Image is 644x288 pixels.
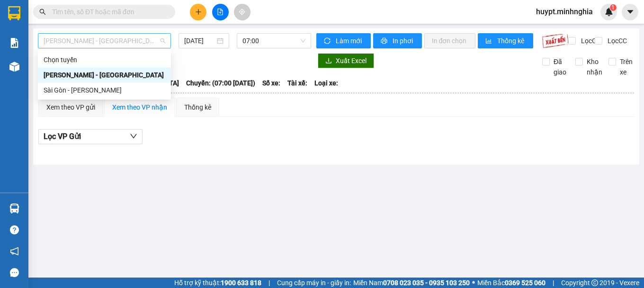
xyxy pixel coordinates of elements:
[550,56,570,77] span: Đã giao
[477,278,546,288] span: Miền Bắc
[184,102,211,112] div: Thống kê
[46,102,95,112] div: Xem theo VP gửi
[130,132,137,140] span: down
[497,36,526,46] span: Thống kê
[8,6,20,20] img: logo-vxr
[336,36,363,46] span: Làm mới
[287,78,307,88] span: Tài xế:
[381,37,389,45] span: printer
[616,56,636,77] span: Trên xe
[611,4,615,11] span: 1
[38,129,143,144] button: Lọc VP Gửi
[605,8,613,16] img: icon-new-feature
[39,9,46,15] span: search
[212,4,229,20] button: file-add
[190,4,206,20] button: plus
[318,53,374,68] button: downloadXuất Excel
[610,4,617,11] sup: 1
[622,4,638,20] button: caret-down
[10,268,19,277] span: message
[577,36,602,46] span: Lọc CR
[9,204,19,214] img: warehouse-icon
[38,67,171,83] div: Phan Rí - Sài Gòn
[393,36,414,46] span: In phơi
[112,102,167,112] div: Xem theo VP nhận
[44,55,165,65] div: Chọn tuyến
[217,9,224,15] span: file-add
[528,6,600,18] span: huypt.minhnghia
[174,278,261,288] span: Hỗ trợ kỹ thuật:
[44,70,165,80] div: [PERSON_NAME] - [GEOGRAPHIC_DATA]
[472,281,475,285] span: ⚪️
[314,78,338,88] span: Loại xe:
[44,34,165,48] span: Phan Rí - Sài Gòn
[9,62,19,72] img: warehouse-icon
[277,278,351,288] span: Cung cấp máy in - giấy in:
[242,34,305,48] span: 07:00
[186,78,255,88] span: Chuyến: (07:00 [DATE])
[195,9,202,15] span: plus
[44,85,165,95] div: Sài Gòn - [PERSON_NAME]
[268,278,270,288] span: |
[485,37,493,45] span: bar-chart
[9,38,19,48] img: solution-icon
[383,279,470,287] strong: 0708 023 035 - 0935 103 250
[542,33,569,48] img: 9k=
[38,52,171,67] div: Chọn tuyến
[353,278,470,288] span: Miền Nam
[44,130,81,142] span: Lọc VP Gửi
[52,7,164,17] input: Tìm tên, số ĐT hoặc mã đơn
[184,36,215,46] input: 12/08/2025
[10,247,19,256] span: notification
[583,56,606,77] span: Kho nhận
[221,279,261,287] strong: 1900 633 818
[604,36,628,46] span: Lọc CC
[424,33,476,48] button: In đơn chọn
[38,83,171,98] div: Sài Gòn - Phan Rí
[626,8,635,16] span: caret-down
[373,33,422,48] button: printerIn phơi
[591,279,598,286] span: copyright
[324,37,332,45] span: sync
[262,78,280,88] span: Số xe:
[553,278,554,288] span: |
[478,33,533,48] button: bar-chartThống kê
[10,225,19,234] span: question-circle
[316,33,371,48] button: syncLàm mới
[234,4,250,20] button: aim
[505,279,546,287] strong: 0369 525 060
[239,9,245,15] span: aim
